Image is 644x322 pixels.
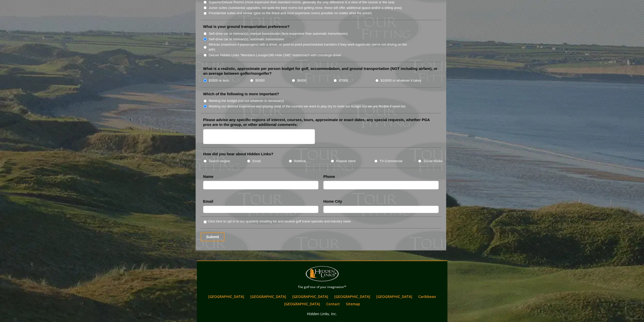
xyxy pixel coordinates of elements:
[209,53,341,58] label: Deluxe Hidden Links "Members Lounge/19th Hole (SM)" motorcoach with concierge-driver
[203,91,279,97] label: Which of the following is more important?
[252,159,261,164] label: Email
[203,117,439,127] label: Please advise any specific regions of interest, courses, tours, approximate or exact dates, any s...
[423,159,442,164] label: Social Media
[209,37,284,42] label: Self-drive car or minivan(s), automatic transmission
[255,78,264,83] label: $5000
[324,300,342,308] a: Contact
[203,66,439,76] label: What is a realistic, approximate per person budget for golf, accommodation, and ground transporta...
[209,42,412,52] label: Minivan (maximum 4 passengers) with a driver, or point-to-point prescheduled transfers if they wo...
[209,98,284,103] label: Meeting the budget (cut out whatever is necessary)
[201,232,225,241] input: Submit
[198,311,446,317] p: Hidden Links, Inc.
[209,159,230,164] label: Search engine
[206,293,247,300] a: [GEOGRAPHIC_DATA]
[339,78,348,83] label: $7000
[381,78,421,83] label: $10000 or whatever it takes
[203,174,214,179] label: Name
[343,300,363,308] a: Sitemap
[198,284,446,290] p: The golf tour of your imagination™
[203,24,290,29] label: What is your ground transportation preference?
[336,159,356,164] label: Repeat client
[416,293,439,300] a: Caribbean
[209,78,229,83] label: $3500 or less
[323,174,335,179] label: Phone
[209,5,402,10] label: Junior suites (substantial upgrades, not quite the best rooms but getting close, these will offer...
[290,293,331,300] a: [GEOGRAPHIC_DATA]
[209,31,348,36] label: Self-drive car or minivan(s), manual transmission (less expensive than automatic transmission)
[323,199,342,204] label: Home City
[282,300,323,308] a: [GEOGRAPHIC_DATA]
[332,293,373,300] a: [GEOGRAPHIC_DATA]
[209,11,372,16] label: Presidential suites and similar (give us the finest and most expensive rooms possible no matter w...
[380,159,402,164] label: TV Commercial
[374,293,415,300] a: [GEOGRAPHIC_DATA]
[208,219,351,224] label: Click here to opt-in to our quarterly emailing list and receive golf travel specials and industry...
[203,199,213,204] label: Email
[294,159,306,164] label: Referral
[297,78,306,83] label: $6000
[248,293,289,300] a: [GEOGRAPHIC_DATA]
[203,151,274,157] label: How did you hear about Hidden Links?
[209,104,406,109] label: Meeting our desired experience and playing most of the courses we want to play (try to meet our b...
